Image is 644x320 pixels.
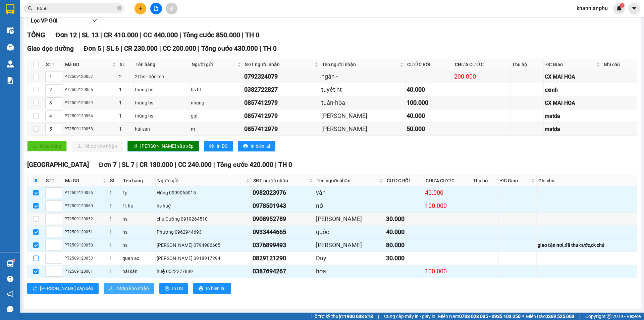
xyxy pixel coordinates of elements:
[252,199,315,213] td: 0978501943
[64,229,107,235] div: PT2509120051
[471,175,498,186] th: Thu hộ
[135,99,188,106] div: thùng hs
[63,83,118,96] td: PT2509120055
[135,112,188,120] div: thùng hs
[616,5,622,11] img: icon-new-feature
[316,227,384,237] div: quốc
[117,5,121,12] span: close-circle
[278,161,292,169] span: TH 0
[7,27,14,34] img: warehouse-icon
[253,177,308,184] span: SĐT người nhận
[109,268,120,275] div: 1
[64,113,117,119] div: PT2509120054
[40,285,93,292] span: [PERSON_NAME] sắp xếp
[192,61,236,68] span: Người gửi
[315,265,385,278] td: hoa
[253,227,314,237] div: 0933444665
[99,161,117,169] span: Đơn 7
[244,85,319,94] div: 0382722827
[64,190,107,196] div: PT2509120056
[64,74,117,80] div: PT2509120057
[191,112,242,120] div: gái
[438,313,521,320] span: Miền Nam
[64,87,117,93] div: PT2509120055
[64,216,107,222] div: PT2509120052
[92,18,97,23] span: down
[199,286,203,291] span: printer
[109,228,120,236] div: 1
[384,313,436,320] span: Cung cấp máy in - giấy in:
[425,188,470,197] div: 40.000
[140,142,194,150] span: [PERSON_NAME] sắp xếp
[109,202,120,210] div: 1
[407,124,451,134] div: 50.000
[545,99,600,107] div: CX MAI HOA
[55,31,77,39] span: Đơn 12
[117,6,121,10] span: close-circle
[407,111,451,121] div: 40.000
[109,215,120,223] div: 1
[103,45,105,52] span: |
[108,175,121,186] th: SL
[65,177,101,184] span: Mã GD
[311,313,373,320] span: Hỗ trợ kỹ thuật:
[253,214,314,224] div: 0908952789
[579,313,580,320] span: |
[63,252,108,265] td: PT2509120053
[538,241,636,249] div: giao tận nơi,đã thu cước,ck chú
[63,109,118,123] td: PT2509120054
[522,315,524,318] span: ⚪️
[243,123,320,136] td: 0857412979
[320,123,406,136] td: tuấn-chinh
[31,16,57,25] span: Lọc VP Gửi
[109,286,114,291] span: download
[545,86,600,94] div: cxmh
[135,86,188,93] div: thùng hs
[545,61,595,68] span: ĐC Giao
[571,4,613,12] span: khanh.anphu
[407,98,451,107] div: 100.000
[72,141,122,151] button: downloadNhập kho nhận
[166,3,177,14] button: aim
[320,83,406,96] td: tuyết ht
[7,276,13,282] span: question-circle
[172,285,183,292] span: In DS
[157,215,250,223] div: chú Cường 0919264510
[135,73,188,80] div: 2t hs - bốc mn
[122,241,154,249] div: hs
[198,45,200,52] span: |
[104,31,138,39] span: CR 410.000
[13,259,15,261] sup: 1
[64,100,117,106] div: PT2509120059
[140,31,142,39] span: |
[78,31,80,39] span: |
[316,254,384,263] div: Duy
[121,175,156,186] th: Tên hàng
[7,44,14,51] img: warehouse-icon
[63,213,108,226] td: PT2509120052
[386,227,423,237] div: 40.000
[7,60,14,67] img: warehouse-icon
[122,228,154,236] div: hs
[344,314,373,319] strong: 1900 633 818
[244,124,319,134] div: 0857412979
[316,188,384,197] div: vân
[82,31,99,39] span: SL 13
[191,86,242,93] div: hs ht
[64,126,117,132] div: PT2509120058
[217,161,273,169] span: Tổng cước 420.000
[252,213,315,226] td: 0908952789
[315,226,385,239] td: quốc
[27,45,74,52] span: Giao dọc đường
[321,124,405,134] div: [PERSON_NAME]
[252,186,315,199] td: 0982023976
[138,6,143,11] span: plus
[315,213,385,226] td: thanh Xuân
[133,144,138,149] span: sort-ascending
[253,201,314,211] div: 0978501943
[316,240,384,250] div: [PERSON_NAME]
[122,189,154,196] div: Tp
[320,109,406,123] td: tuấn-chinh
[179,31,181,39] span: |
[157,268,250,275] div: huệ 0522277889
